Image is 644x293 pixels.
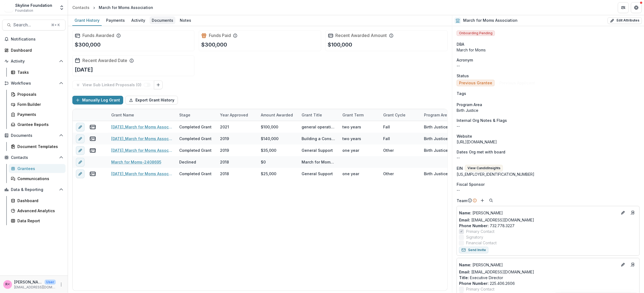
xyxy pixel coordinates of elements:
[58,281,64,288] button: More
[342,147,359,153] div: one year
[72,5,89,10] div: Contacts
[380,109,421,121] div: Grant Cycle
[17,166,61,171] div: Grantees
[2,46,66,55] a: Dashboard
[459,262,618,268] p: [PERSON_NAME]
[457,73,469,79] span: Status
[75,41,101,49] p: $300,000
[76,158,85,166] button: edit
[15,2,52,8] div: Skyline Foundation
[111,136,173,141] a: [DATE]_March for Moms Association_140000
[479,197,486,204] button: Add
[457,107,640,113] p: Birth Justice
[258,112,296,118] div: Amount Awarded
[11,155,57,160] span: Contacts
[70,4,92,11] a: Contacts
[302,159,336,165] div: March for Moms [DEMOGRAPHIC_DATA]
[457,198,467,203] p: Team
[424,171,448,177] div: Birth Justice
[17,208,61,214] div: Advanced Analytics
[179,159,196,165] div: Declined
[328,41,352,49] p: $100,000
[298,112,325,118] div: Grant Title
[2,79,66,88] button: Open Workflows
[459,270,470,274] span: Email:
[620,261,626,268] button: Edit
[11,81,57,86] span: Workflows
[108,109,176,121] div: Grant Name
[4,3,13,12] img: Skyline Foundation
[72,96,123,104] button: Manually Log Grant
[342,124,361,130] div: two years
[11,133,57,138] span: Documents
[82,58,127,63] h2: Recent Awarded Date
[150,15,175,26] a: Documents
[220,159,229,165] div: 2018
[209,33,231,38] h2: Funds Paid
[302,171,333,177] div: General Support
[17,218,61,224] div: Data Report
[457,118,507,123] span: Internal Org Notes & Flags
[9,100,66,109] a: Form Builder
[459,210,618,216] p: [PERSON_NAME]
[336,33,387,38] h2: Recent Awarded Amount
[176,112,194,118] div: Stage
[220,124,229,130] div: 2021
[457,171,640,177] div: [US_EMPLOYER_IDENTIFICATION_NUMBER]
[154,81,163,89] button: Link Grants
[459,275,637,280] p: Executive Director
[82,83,144,87] p: View Sub Linked Proposals ( 0 )
[424,124,448,130] div: Birth Justice
[17,112,61,117] div: Payments
[179,171,212,177] div: Completed Grant
[383,136,390,141] div: Fall
[459,223,637,229] p: 732.778.3227
[111,159,161,165] a: March for Moms-2408695
[2,20,66,30] button: Search...
[5,283,10,286] div: Rose Brookhouse <rose@skylinefoundation.org>
[2,153,66,162] button: Open Contacts
[499,81,535,85] span: Previous Applicant
[608,17,642,24] button: Edit Attributes
[457,155,640,161] p: --
[17,198,61,203] div: Dashboard
[9,206,66,215] a: Advanced Analytics
[220,136,229,141] div: 2019
[302,124,336,130] div: general operations.
[217,109,258,121] div: Year approved
[9,216,66,225] a: Data Report
[457,187,640,193] div: --
[261,124,278,130] div: $100,000
[76,146,85,155] button: edit
[9,90,66,99] a: Proposals
[11,37,63,42] span: Notifications
[459,211,471,215] span: Name :
[302,136,336,141] div: Building a Consumer-Led Association to Advance the Well-being of [DEMOGRAPHIC_DATA] Families
[457,102,482,107] span: Program Area
[421,112,455,118] div: Program Areas
[220,171,229,177] div: 2018
[261,171,276,177] div: $25,000
[17,144,61,149] div: Document Templates
[339,109,380,121] div: Grant Term
[76,123,85,131] button: edit
[261,136,278,141] div: $140,000
[108,112,137,118] div: Grant Name
[463,18,518,23] h2: March for Moms Association
[179,136,212,141] div: Completed Grant
[111,124,173,130] a: [DATE]_March for Moms Association_100000
[459,223,489,228] span: Phone Number :
[258,109,298,121] div: Amount Awarded
[457,149,505,155] span: Dates Org met with board
[75,66,93,74] p: [DATE]
[9,110,66,119] a: Payments
[457,165,463,171] p: EIN
[298,109,339,121] div: Grant Title
[201,41,227,49] p: $300,000
[178,16,193,24] div: Notes
[302,147,333,153] div: General Support
[11,59,57,64] span: Activity
[17,122,61,127] div: Grantee Reports
[76,134,85,143] button: edit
